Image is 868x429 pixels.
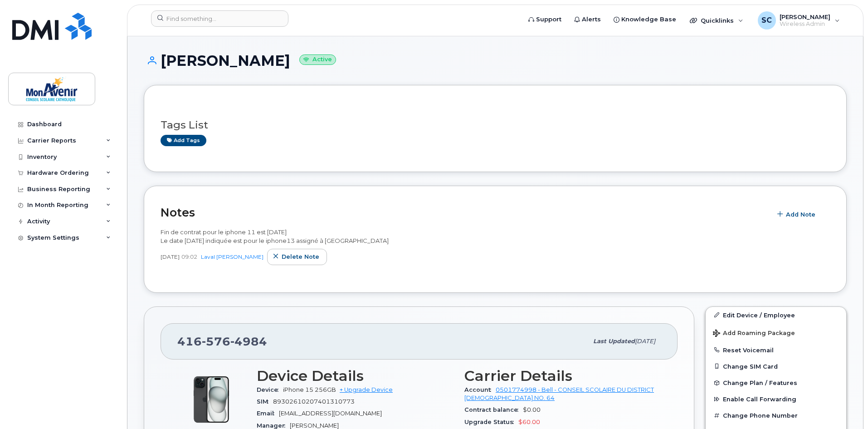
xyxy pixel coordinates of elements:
span: iPhone 15 256GB [283,386,336,393]
span: Device [257,386,283,393]
span: Delete note [282,252,319,261]
span: Manager [257,422,290,429]
a: 0501774998 - Bell - CONSEIL SCOLAIRE DU DISTRICT [DEMOGRAPHIC_DATA] NO. 64 [464,386,654,401]
h3: Tags List [161,119,830,131]
h2: Notes [161,206,767,219]
img: iPhone_15_Black.png [184,372,239,427]
button: Delete note [267,249,327,265]
button: Change SIM Card [706,358,846,375]
button: Enable Call Forwarding [706,391,846,407]
button: Reset Voicemail [706,342,846,358]
button: Add Note [771,206,823,222]
span: Upgrade Status [464,419,518,425]
span: [DATE] [161,253,180,261]
span: [PERSON_NAME] [290,422,339,429]
span: $60.00 [518,419,540,425]
h3: Device Details [257,368,454,384]
button: Change Phone Number [706,407,846,424]
h3: Carrier Details [464,368,661,384]
span: Last updated [593,338,635,345]
span: Add Roaming Package [713,330,795,338]
span: Enable Call Forwarding [723,396,796,403]
span: 576 [202,335,230,348]
span: $0.00 [523,406,541,413]
small: Active [299,54,336,65]
button: Change Plan / Features [706,375,846,391]
a: Laval [PERSON_NAME] [201,253,263,260]
span: [EMAIL_ADDRESS][DOMAIN_NAME] [279,410,382,417]
span: SIM [257,398,273,405]
span: Contract balance [464,406,523,413]
a: Add tags [161,135,206,146]
span: Change Plan / Features [723,380,797,386]
a: + Upgrade Device [340,386,393,393]
span: 416 [177,335,267,348]
span: 89302610207401310773 [273,398,355,405]
span: Add Note [786,210,815,219]
span: Fin de contrat pour le iphone 11 est [DATE] Le date [DATE] indiquée est pour le iphone13 assigné ... [161,228,389,244]
h1: [PERSON_NAME] [144,53,847,69]
span: 4984 [230,335,267,348]
span: Email [257,410,279,417]
button: Add Roaming Package [706,323,846,342]
a: Edit Device / Employee [706,307,846,323]
span: 09:02 [181,253,197,261]
span: Account [464,386,496,393]
span: [DATE] [635,338,655,345]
